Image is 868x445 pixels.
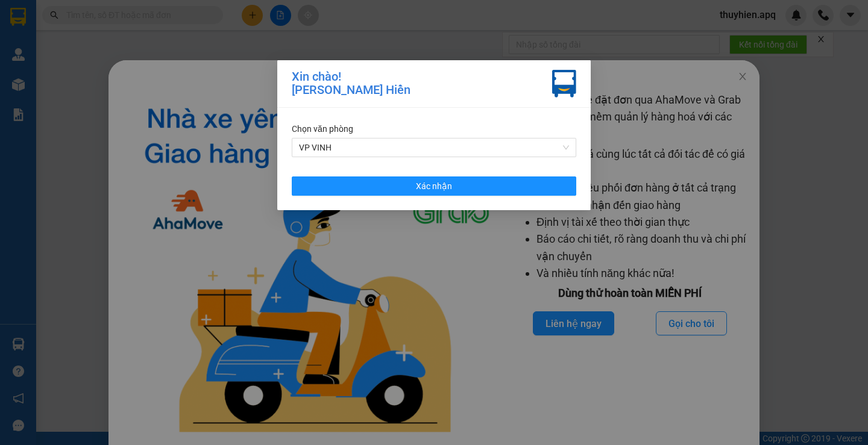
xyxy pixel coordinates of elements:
[292,122,576,135] div: Chọn văn phòng
[299,138,569,157] span: VP VINH
[292,70,410,98] div: Xin chào! [PERSON_NAME] Hiền
[416,179,452,193] span: Xác nhận
[292,176,576,196] button: Xác nhận
[552,70,576,98] img: vxr-icon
